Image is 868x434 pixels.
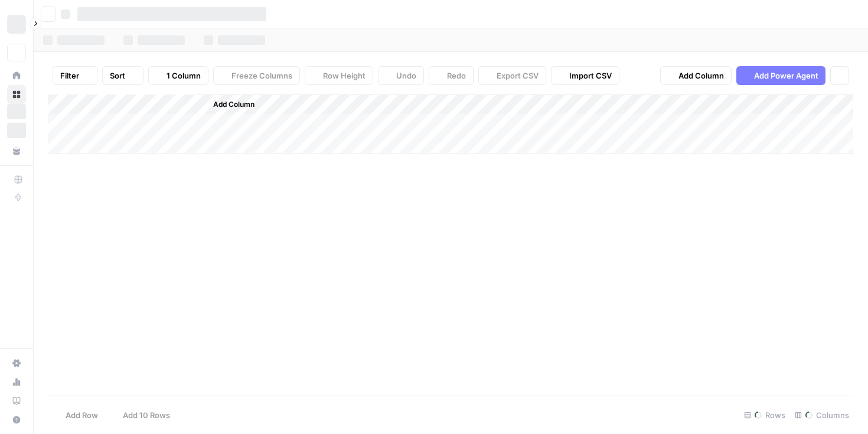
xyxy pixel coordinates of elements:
span: Import CSV [569,70,612,81]
button: 1 Column [148,66,208,85]
span: Row Height [323,70,366,81]
span: Add Row [66,409,98,421]
button: Redo [429,66,474,85]
div: Rows [739,406,790,425]
span: Add Column [678,70,724,81]
button: Add 10 Rows [105,406,177,425]
button: Add Column [198,97,259,112]
span: Freeze Columns [231,70,292,81]
span: Filter [60,70,79,81]
button: Add Power Agent [736,66,825,85]
a: Your Data [7,142,26,161]
span: Undo [396,70,416,81]
button: Add Column [660,66,732,85]
a: Learning Hub [7,391,26,410]
button: Row Height [305,66,373,85]
button: Freeze Columns [213,66,300,85]
div: Columns [790,406,854,425]
a: Home [7,66,26,85]
button: Import CSV [551,66,619,85]
span: 1 Column [167,70,201,81]
button: Undo [378,66,424,85]
span: Add Column [213,99,254,110]
button: Help + Support [7,410,26,429]
span: Add Power Agent [754,70,818,81]
span: Export CSV [497,70,539,81]
button: Sort [102,66,143,85]
span: Add 10 Rows [123,409,170,421]
button: Add Row [48,406,105,425]
span: Sort [110,70,125,81]
a: Browse [7,85,26,104]
a: Settings [7,354,26,373]
span: Redo [447,70,466,81]
button: Export CSV [478,66,546,85]
button: Filter [53,66,97,85]
a: Usage [7,373,26,391]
